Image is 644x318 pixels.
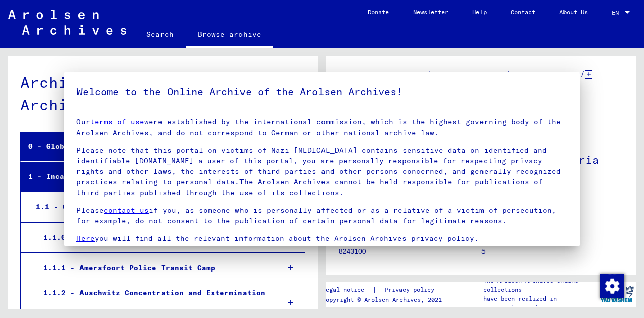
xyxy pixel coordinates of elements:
[600,274,624,298] img: Change consent
[76,84,568,100] h5: Welcome to the Online Archive of the Arolsen Archives!
[76,145,568,198] p: Please note that this portal on victims of Nazi [MEDICAL_DATA] contains sensitive data on identif...
[76,117,568,138] p: Our were established by the international commission, which is the highest governing body of the ...
[76,205,568,226] p: Please if you, as someone who is personally affected or as a relative of a victim of persecution,...
[104,206,149,215] a: contact us
[90,117,144,126] a: terms of use
[76,233,568,244] p: you will find all the relevant information about the Arolsen Archives privacy policy.
[76,234,95,243] a: Here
